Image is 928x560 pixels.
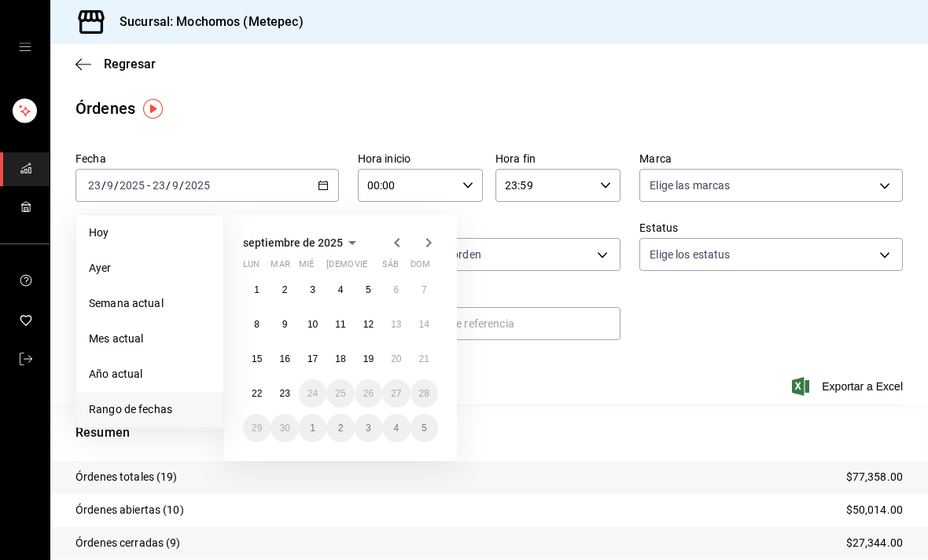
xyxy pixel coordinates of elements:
abbr: 8 de septiembre de 2025 [254,319,260,330]
abbr: lunes [243,259,260,276]
abbr: 22 de septiembre de 2025 [252,388,262,399]
span: Mes actual [89,331,211,347]
label: Fecha [75,153,339,164]
abbr: 3 de octubre de 2025 [366,423,371,434]
button: 27 de septiembre de 2025 [382,379,410,408]
abbr: 9 de septiembre de 2025 [282,319,288,330]
button: 5 de octubre de 2025 [411,414,438,442]
abbr: 4 de octubre de 2025 [393,423,399,434]
span: / [101,179,106,192]
span: Elige los estatus [650,247,730,262]
h3: Sucursal: Mochomos (Metepec) [107,13,304,31]
abbr: 15 de septiembre de 2025 [252,353,262,364]
abbr: 29 de septiembre de 2025 [252,423,262,434]
input: -- [87,179,101,192]
button: 21 de septiembre de 2025 [411,345,438,373]
button: 19 de septiembre de 2025 [355,345,382,373]
p: Órdenes cerradas (9) [75,535,181,551]
span: / [114,179,119,192]
input: ---- [184,179,211,192]
abbr: 25 de septiembre de 2025 [335,388,345,399]
button: 17 de septiembre de 2025 [299,345,326,373]
button: 20 de septiembre de 2025 [382,345,410,373]
button: 3 de octubre de 2025 [355,414,382,442]
abbr: 11 de septiembre de 2025 [335,319,345,330]
button: 15 de septiembre de 2025 [243,345,271,373]
abbr: 19 de septiembre de 2025 [363,353,374,364]
button: 4 de septiembre de 2025 [326,276,354,304]
button: 12 de septiembre de 2025 [355,310,382,339]
p: $50,014.00 [846,502,903,518]
abbr: 17 de septiembre de 2025 [307,353,318,364]
button: 9 de septiembre de 2025 [271,310,298,339]
button: 24 de septiembre de 2025 [299,379,326,408]
button: 2 de octubre de 2025 [326,414,354,442]
button: Regresar [75,57,156,71]
abbr: 18 de septiembre de 2025 [335,353,345,364]
button: 28 de septiembre de 2025 [411,379,438,408]
button: 14 de septiembre de 2025 [411,310,438,339]
p: Órdenes totales (19) [75,469,178,485]
abbr: domingo [411,259,430,276]
button: 5 de septiembre de 2025 [355,276,382,304]
label: Hora inicio [358,153,483,164]
input: -- [106,179,114,192]
span: / [166,179,171,192]
abbr: jueves [326,259,419,276]
button: 3 de septiembre de 2025 [299,276,326,304]
div: Órdenes [75,97,135,120]
input: ---- [119,179,145,192]
label: Hora fin [495,153,621,164]
button: 11 de septiembre de 2025 [326,310,354,339]
button: 25 de septiembre de 2025 [326,379,354,408]
span: Regresar [104,57,156,71]
button: 10 de septiembre de 2025 [299,310,326,339]
button: open drawer [19,41,31,53]
label: Estatus [639,222,903,233]
abbr: 28 de septiembre de 2025 [419,388,429,399]
abbr: sábado [382,259,399,276]
span: Ayer [89,260,211,276]
abbr: 14 de septiembre de 2025 [419,319,429,330]
abbr: 1 de octubre de 2025 [310,423,315,434]
abbr: viernes [355,259,367,276]
p: $77,358.00 [846,469,903,485]
abbr: 5 de septiembre de 2025 [366,284,371,295]
span: septiembre de 2025 [243,236,343,249]
abbr: 3 de septiembre de 2025 [310,284,315,295]
abbr: 2 de octubre de 2025 [338,423,344,434]
img: Tooltip marker [143,99,163,119]
button: 29 de septiembre de 2025 [243,414,271,442]
abbr: 13 de septiembre de 2025 [391,319,401,330]
p: Órdenes abiertas (10) [75,502,184,518]
abbr: 5 de octubre de 2025 [422,423,427,434]
span: - [147,179,150,192]
p: $27,344.00 [846,535,903,551]
abbr: 27 de septiembre de 2025 [391,388,401,399]
input: -- [171,179,179,192]
button: 23 de septiembre de 2025 [271,379,298,408]
button: 16 de septiembre de 2025 [271,345,298,373]
button: septiembre de 2025 [243,233,362,252]
span: Hoy [89,225,211,241]
button: 30 de septiembre de 2025 [271,414,298,442]
button: 26 de septiembre de 2025 [355,379,382,408]
button: 1 de septiembre de 2025 [243,276,271,304]
abbr: 26 de septiembre de 2025 [363,388,374,399]
abbr: 2 de septiembre de 2025 [282,284,288,295]
button: 18 de septiembre de 2025 [326,345,354,373]
abbr: 6 de septiembre de 2025 [393,284,399,295]
button: 22 de septiembre de 2025 [243,379,271,408]
button: 7 de septiembre de 2025 [411,276,438,304]
abbr: 10 de septiembre de 2025 [307,319,318,330]
p: Resumen [75,423,903,442]
label: Marca [639,153,903,164]
abbr: miércoles [299,259,314,276]
abbr: 12 de septiembre de 2025 [363,319,374,330]
button: 4 de octubre de 2025 [382,414,410,442]
button: Exportar a Excel [795,377,903,396]
span: Semana actual [89,295,211,312]
abbr: 30 de septiembre de 2025 [279,423,289,434]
